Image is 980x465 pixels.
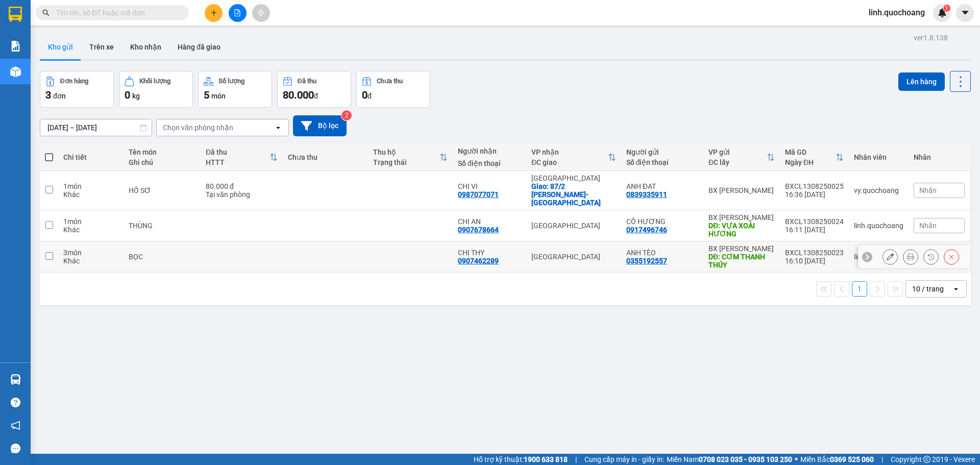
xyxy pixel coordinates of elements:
div: DĐ: CƠM THANH THÚY [708,253,775,269]
div: 1 món [63,217,118,226]
span: ⚪️ [795,457,798,461]
div: HỒ SƠ [129,186,195,194]
span: | [881,454,883,465]
button: Đã thu80.000đ [277,71,351,108]
div: 3 món [63,249,118,257]
span: linh.quochoang [861,6,933,19]
div: Khác [63,190,118,199]
div: Ghi chú [129,158,195,166]
button: 1 [852,281,867,297]
span: đơn [53,92,66,100]
div: BXCL1308250025 [785,182,844,190]
div: Số điện thoại [626,158,698,166]
div: Chọn văn phòng nhận [163,123,233,133]
span: question-circle [11,398,20,407]
svg: open [274,124,282,132]
span: notification [11,421,20,430]
button: file-add [229,4,247,22]
div: 0917496746 [9,45,90,60]
div: 80.000 đ [206,182,278,190]
img: warehouse-icon [10,66,21,77]
span: Cung cấp máy in - giấy in: [584,454,664,465]
div: Đơn hàng [60,78,88,85]
div: CÔ HƯƠNG [626,217,698,226]
div: 0839335911 [626,190,667,199]
div: ANH ĐẠT [626,182,698,190]
button: Khối lượng0kg [119,71,193,108]
div: linh.quochoang [854,222,903,230]
div: 0917496746 [626,226,667,234]
span: 0 [125,89,130,101]
div: ANH TÈO [626,249,698,257]
div: Người nhận [458,147,521,155]
div: 0907678664 [458,226,499,234]
span: copyright [923,456,930,463]
button: Trên xe [81,35,122,59]
div: 10 / trang [912,284,944,294]
div: 16:10 [DATE] [785,257,844,265]
div: CHỊ AN [97,32,201,44]
button: caret-down [956,4,974,22]
div: 0907462289 [458,257,499,265]
button: Kho gửi [40,35,81,59]
div: 0355192557 [626,257,667,265]
div: BX [PERSON_NAME] [708,244,775,253]
img: logo-vxr [9,7,22,22]
span: 1 [945,5,948,12]
div: BX [PERSON_NAME] [708,186,775,194]
div: CÔ HƯƠNG [9,33,90,45]
div: Chưa thu [377,78,403,85]
div: Giao: 87/2 TRẦN PHÚ-P CHỢ QUÁN [531,182,616,207]
div: linh.quochoang [854,253,903,261]
div: ĐC giao [531,158,608,166]
span: kg [132,92,140,100]
div: HTTT [206,158,269,166]
strong: 0708 023 035 - 0935 103 250 [699,455,792,463]
div: CHỊ VI [458,182,521,190]
div: [GEOGRAPHIC_DATA] [531,253,616,261]
input: Select a date range. [40,119,152,136]
div: 16:11 [DATE] [785,226,844,234]
div: [GEOGRAPHIC_DATA] [531,174,616,182]
div: 0987077071 [458,190,499,199]
button: Bộ lọc [293,115,347,136]
button: Số lượng5món [198,71,272,108]
div: Sửa đơn hàng [883,249,898,264]
div: ĐC lấy [708,158,767,166]
th: Toggle SortBy [526,144,621,171]
div: THÙNG [129,222,195,230]
span: Miền Bắc [800,454,874,465]
div: DĐ: VỰA XOÀI HƯƠNG [708,222,775,238]
div: Nhãn [914,153,965,161]
div: Khác [63,226,118,234]
span: Nhãn [919,186,937,194]
th: Toggle SortBy [703,144,780,171]
div: Trạng thái [373,158,439,166]
th: Toggle SortBy [780,144,849,171]
div: BXCL1308250024 [785,217,844,226]
span: | [575,454,577,465]
button: Lên hàng [898,72,945,91]
svg: open [952,285,960,293]
span: message [11,444,20,453]
button: aim [252,4,270,22]
strong: 1900 633 818 [524,455,568,463]
div: VP gửi [708,148,767,156]
div: BXCL1308250023 [785,249,844,257]
span: VỰA XOÀI HƯƠNG [9,60,67,113]
div: Người gửi [626,148,698,156]
div: Khối lượng [139,78,170,85]
img: icon-new-feature [938,8,947,17]
img: warehouse-icon [10,374,21,385]
span: caret-down [961,8,970,17]
span: Hỗ trợ kỹ thuật: [474,454,568,465]
div: [GEOGRAPHIC_DATA] [97,9,201,32]
button: plus [205,4,223,22]
div: Tên món [129,148,195,156]
div: Số điện thoại [458,159,521,167]
button: Kho nhận [122,35,169,59]
span: Nhãn [919,222,937,230]
div: Chưa thu [288,153,362,161]
div: Số lượng [218,78,244,85]
span: plus [210,9,217,16]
